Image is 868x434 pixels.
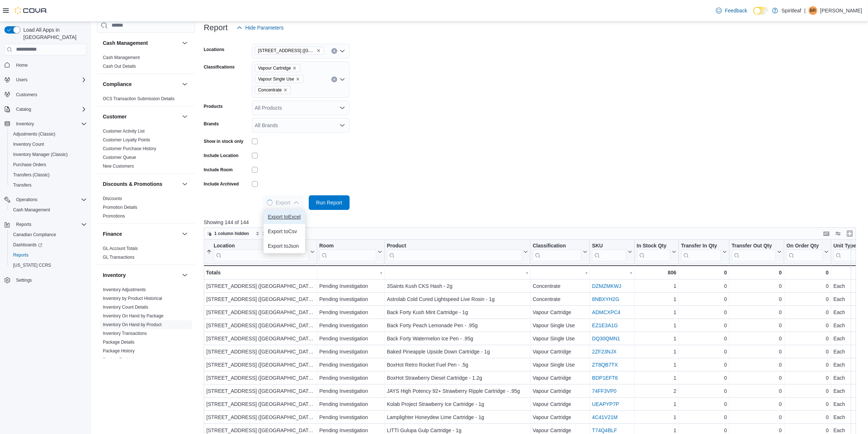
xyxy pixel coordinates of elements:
div: Classification [533,242,581,249]
label: Include Location [204,153,238,159]
button: Remove Vapour Cartridge from selection in this group [292,66,297,70]
button: Operations [1,195,90,205]
label: Include Archived [204,181,239,187]
span: Inventory On Hand by Product [103,322,161,328]
button: On Order Qty [786,242,829,261]
a: T74Q4BLF [592,427,617,433]
div: Each [833,321,866,330]
label: Show in stock only [204,138,244,144]
a: Inventory Count [10,140,47,149]
span: Loading [267,200,273,206]
span: Vapour Single Use [258,75,294,83]
label: Locations [204,47,225,52]
div: Vapour Single Use [533,334,587,343]
p: | [804,6,806,15]
button: Catalog [13,105,34,114]
button: Compliance [180,80,189,89]
a: 8NBXYH2G [592,296,619,302]
div: 1 [637,308,676,317]
span: Inventory by Product Historical [103,296,162,301]
span: Dashboards [13,242,42,248]
a: Inventory On Hand by Product [103,322,161,327]
button: LoadingExport [262,195,303,210]
span: Cash Management [13,207,50,213]
a: New Customers [103,164,134,169]
a: Canadian Compliance [10,230,59,239]
button: Canadian Compliance [7,230,90,240]
h3: Compliance [103,81,132,88]
a: [US_STATE] CCRS [10,261,54,270]
div: On Order Qty [786,242,823,249]
div: Vapour Cartridge [533,308,587,317]
div: 0 [786,268,829,277]
div: Totals [206,268,315,277]
span: Customers [16,92,37,98]
div: Brian R [809,6,817,15]
span: Catalog [13,105,87,114]
a: Customer Activity List [103,129,145,134]
button: Enter fullscreen [845,229,854,238]
button: 1 field sorted [253,229,293,238]
span: Load All Apps in [GEOGRAPHIC_DATA] [20,26,87,41]
a: ZT8QB7TX [592,362,618,368]
a: Package History [103,348,135,353]
button: Discounts & Promotions [103,180,179,188]
button: Remove Concentrate from selection in this group [283,88,288,92]
div: Each [833,282,866,290]
span: Reports [10,251,87,259]
span: Concentrate [255,86,291,94]
button: Clear input [331,77,337,82]
div: 0 [786,308,829,317]
div: Pending Investigation [319,308,382,317]
span: Transfers (Classic) [13,172,50,178]
div: Location [214,242,309,249]
div: 1 [637,295,676,304]
div: [STREET_ADDRESS] ([GEOGRAPHIC_DATA]) [206,295,315,304]
button: Home [1,60,90,70]
div: SKU [592,242,626,249]
div: Finance [97,244,195,265]
span: 1 column hidden [214,231,249,236]
div: Product [387,242,522,261]
span: Purchase Orders [10,160,87,169]
div: [STREET_ADDRESS] ([GEOGRAPHIC_DATA]) [206,334,315,343]
span: Catalog [16,106,31,112]
h3: Cash Management [103,39,148,47]
a: Adjustments (Classic) [10,130,58,138]
span: Inventory Count Details [103,304,148,310]
span: Concentrate [258,86,282,94]
button: Compliance [103,81,179,88]
a: Home [13,61,31,70]
span: Export [267,195,299,210]
span: Customer Activity List [103,128,145,134]
div: 0 [681,308,727,317]
button: Run Report [309,195,350,210]
span: Cash Management [10,206,87,214]
div: 0 [786,282,829,290]
span: Inventory On Hand by Package [103,313,164,319]
button: Keyboard shortcuts [822,229,831,238]
button: Inventory [1,119,90,129]
a: Package Details [103,340,135,345]
span: Dashboards [10,241,87,249]
button: Export toCsv [264,224,305,239]
span: Export to Csv [268,228,301,234]
a: Cash Management [103,55,140,60]
input: Dark Mode [753,7,768,15]
label: Brands [204,121,219,127]
div: Concentrate [533,295,587,304]
button: Cash Management [103,39,179,47]
span: Vapour Cartridge [255,64,300,72]
div: Compliance [97,94,195,106]
a: DZMZMKWJ [592,283,621,289]
span: Washington CCRS [10,261,87,270]
span: Adjustments (Classic) [10,130,87,138]
div: SKU URL [592,242,626,261]
a: Cash Management [10,206,53,214]
span: Export to Excel [268,214,301,220]
span: 1 field sorted [263,231,290,236]
a: Customer Loyalty Points [103,137,150,142]
a: GL Transactions [103,255,135,260]
div: Customer [97,127,195,173]
button: Purchase Orders [7,160,90,170]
